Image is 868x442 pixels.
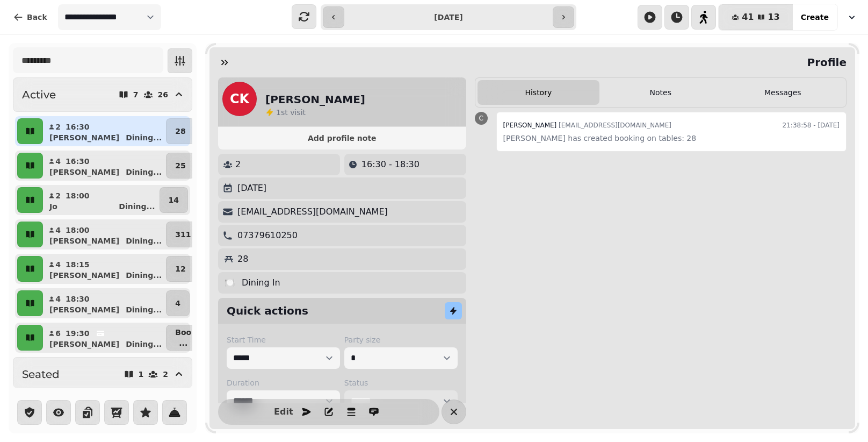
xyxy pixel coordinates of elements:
[13,357,192,391] button: Seated12
[126,167,162,177] p: Dining ...
[227,377,340,388] label: Duration
[126,339,162,350] p: Dining ...
[66,294,90,304] p: 18:30
[66,225,90,236] p: 18:00
[175,160,185,171] p: 25
[49,201,57,212] p: Jo
[22,87,56,102] h2: Active
[55,259,61,270] p: 4
[55,122,61,132] p: 2
[55,225,61,236] p: 4
[160,187,188,213] button: 14
[45,118,164,144] button: 216:30[PERSON_NAME]Dining...
[166,290,190,316] button: 4
[802,55,847,70] h2: Profile
[225,276,235,289] p: 🍽️
[235,158,241,171] p: 2
[166,118,194,144] button: 28
[792,4,837,30] button: Create
[66,122,90,132] p: 16:30
[55,294,61,304] p: 4
[175,126,185,137] p: 28
[126,132,162,143] p: Dining ...
[45,325,164,351] button: 619:30[PERSON_NAME]Dining...
[126,304,162,315] p: Dining ...
[27,13,47,21] span: Back
[49,304,119,315] p: [PERSON_NAME]
[273,401,294,423] button: Edit
[49,236,119,246] p: [PERSON_NAME]
[479,115,483,122] span: C
[175,327,191,338] p: Boo
[277,408,290,416] span: Edit
[175,338,191,348] p: ...
[139,370,144,378] p: 1
[175,298,180,309] p: 4
[49,132,119,143] p: [PERSON_NAME]
[801,13,829,21] span: Create
[166,153,194,179] button: 25
[768,13,779,22] span: 13
[265,92,365,107] h2: [PERSON_NAME]
[227,334,340,345] label: Start Time
[55,156,61,167] p: 4
[230,92,249,105] span: CK
[49,339,119,350] p: [PERSON_NAME]
[45,222,164,247] button: 418:00[PERSON_NAME]Dining...
[158,91,168,98] p: 26
[133,91,139,98] p: 7
[66,259,90,270] p: 18:15
[166,325,200,351] button: Boo...
[237,205,388,218] p: [EMAIL_ADDRESS][DOMAIN_NAME]
[344,377,458,388] label: Status
[166,256,194,282] button: 12
[45,290,164,316] button: 418:30[PERSON_NAME]Dining...
[361,158,419,171] p: 16:30 - 18:30
[783,119,840,132] time: 21:38:58 - [DATE]
[719,4,793,30] button: 4113
[45,187,157,213] button: 218:00JoDining...
[478,80,599,105] button: History
[742,13,754,22] span: 41
[222,131,462,145] button: Add profile note
[163,370,168,378] p: 2
[276,107,306,118] p: visit
[55,328,61,339] p: 6
[175,263,185,274] p: 12
[166,222,200,247] button: 311
[66,328,90,339] p: 19:30
[45,256,164,282] button: 418:15[PERSON_NAME]Dining...
[13,77,192,112] button: Active726
[281,108,290,117] span: st
[169,195,179,205] p: 14
[66,190,90,201] p: 18:00
[49,270,119,281] p: [PERSON_NAME]
[503,122,557,129] span: [PERSON_NAME]
[126,236,162,246] p: Dining ...
[503,132,840,145] p: [PERSON_NAME] has created booking on tables: 28
[126,270,162,281] p: Dining ...
[237,253,248,266] p: 28
[276,108,281,117] span: 1
[231,134,453,142] span: Add profile note
[49,167,119,177] p: [PERSON_NAME]
[22,367,60,382] h2: Seated
[599,80,721,105] button: Notes
[66,156,90,167] p: 16:30
[237,182,266,195] p: [DATE]
[237,229,298,242] p: 07379610250
[722,80,844,105] button: Messages
[227,303,308,318] h2: Quick actions
[119,201,155,212] p: Dining ...
[55,190,61,201] p: 2
[242,276,280,289] p: Dining In
[344,334,458,345] label: Party size
[4,4,56,30] button: Back
[503,119,671,132] div: [EMAIL_ADDRESS][DOMAIN_NAME]
[175,229,191,240] p: 311
[45,153,164,179] button: 416:30[PERSON_NAME]Dining...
